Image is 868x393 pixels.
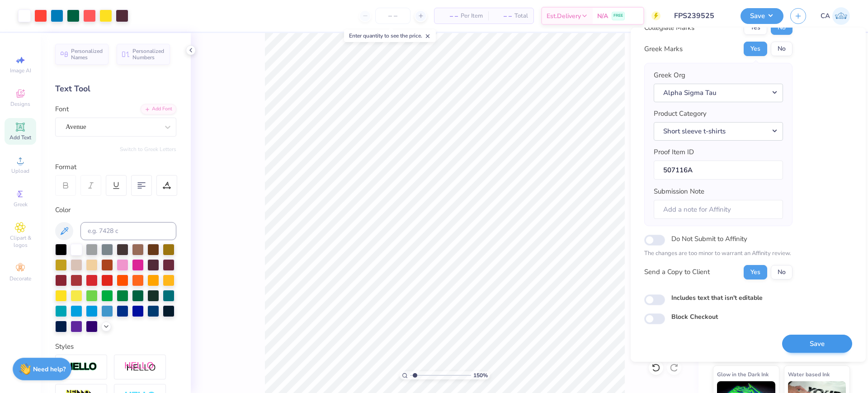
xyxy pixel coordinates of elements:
div: Add Font [141,104,176,114]
span: 150 % [473,371,488,379]
button: Yes [744,42,767,56]
input: Add a note for Affinity [654,200,783,219]
img: Shadow [124,361,156,373]
input: – – [375,8,410,24]
label: Submission Note [654,186,704,197]
div: Format [55,162,177,172]
label: Do Not Submit to Affinity [671,233,747,245]
div: Greek Marks [644,44,683,54]
label: Block Checkout [671,312,718,322]
span: – – [440,11,458,21]
span: N/A [597,11,608,21]
span: Greek [14,201,28,208]
span: Upload [11,167,29,175]
span: Decorate [9,275,31,282]
img: Chollene Anne Aranda [832,7,850,25]
span: Total [514,11,528,21]
label: Font [55,104,69,114]
img: Stroke [66,362,97,372]
p: The changes are too minor to warrant an Affinity review. [644,249,793,258]
input: e.g. 7428 c [80,222,176,240]
span: CA [821,11,830,21]
span: Designs [10,100,30,108]
span: Personalized Numbers [132,48,165,61]
button: Switch to Greek Letters [120,146,176,153]
span: Image AI [10,67,31,74]
label: Product Category [654,109,707,119]
strong: Need help? [33,365,66,374]
div: Styles [55,341,176,352]
span: Add Text [9,134,31,141]
div: Color [55,205,176,215]
div: Text Tool [55,83,176,95]
button: Yes [744,265,767,279]
span: Water based Ink [788,369,830,379]
input: Untitled Design [667,7,734,25]
button: No [771,20,793,35]
span: Glow in the Dark Ink [717,369,769,379]
span: – – [494,11,512,21]
button: Save [741,8,783,24]
span: Clipart & logos [5,234,36,249]
span: FREE [613,13,623,19]
a: CA [821,7,850,25]
button: Short sleeve t-shirts [654,122,783,141]
button: Yes [744,20,767,35]
button: Save [782,335,852,353]
button: Alpha Sigma Tau [654,84,783,102]
label: Greek Org [654,70,685,80]
label: Includes text that isn't editable [671,293,763,303]
span: Per Item [461,11,483,21]
div: Send a Copy to Client [644,267,710,277]
div: Collegiate Marks [644,23,694,33]
button: No [771,265,793,279]
button: No [771,42,793,56]
div: Enter quantity to see the price. [344,29,436,42]
span: Est. Delivery [547,11,581,21]
label: Proof Item ID [654,147,694,157]
span: Personalized Names [71,48,103,61]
